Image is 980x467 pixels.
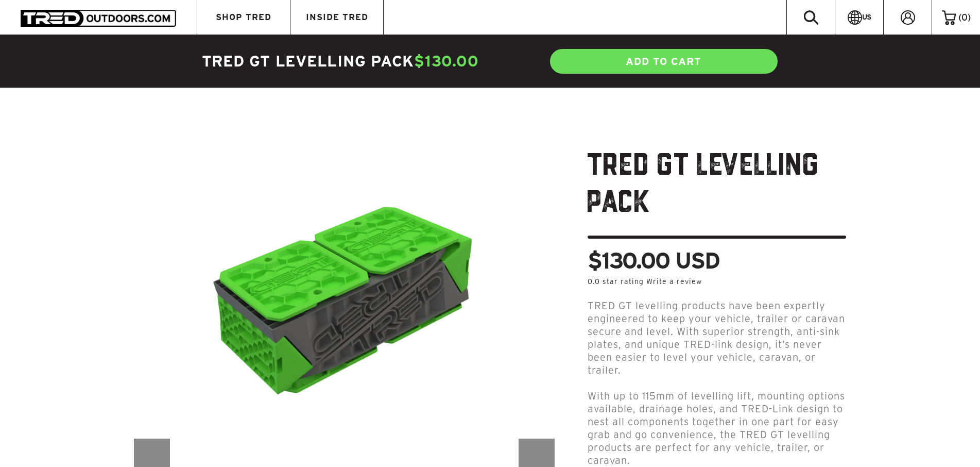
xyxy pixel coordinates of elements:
a: ADD TO CART [549,48,779,75]
span: 0 [961,12,968,22]
span: With up to 115mm of levelling lift, mounting options available, drainage holes, and TRED-Link des... [588,390,845,466]
span: 0.0 star rating [588,277,644,286]
a: Write a review [646,277,702,286]
span: ( ) [958,13,971,22]
span: $130.00 USD [588,249,719,272]
span: SHOP TRED [216,13,271,22]
img: TRED Outdoors America [21,10,176,27]
h4: TRED GT LEVELLING PACK [202,51,490,72]
img: cart-icon [942,10,956,24]
h1: TRED GT LEVELLING PACK [588,148,846,239]
span: $130.00 [414,53,478,70]
span: TRED GT levelling products have been expertly engineered to keep your vehicle, trailer or caravan... [588,300,845,376]
img: TREDGTLevellingRampGreenPack_700x.jpg [199,148,489,439]
span: INSIDE TRED [306,13,368,22]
